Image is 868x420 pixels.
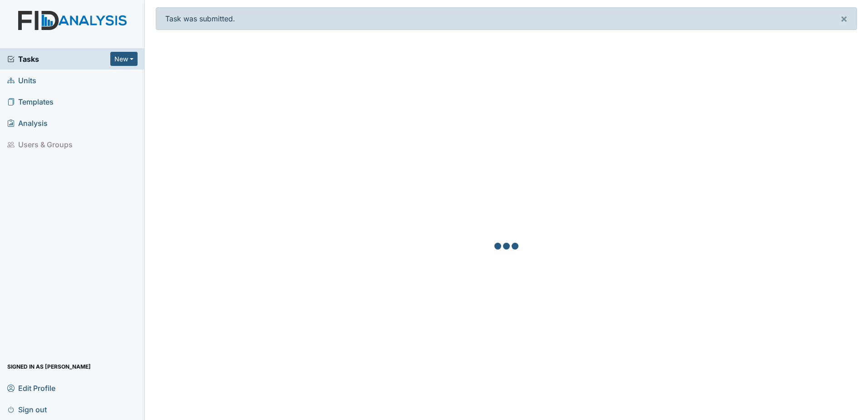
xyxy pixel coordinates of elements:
[156,7,857,30] div: Task was submitted.
[7,95,54,109] span: Templates
[7,381,55,395] span: Edit Profile
[110,52,138,66] button: New
[840,12,848,25] span: ×
[831,8,857,30] button: ×
[7,73,36,87] span: Units
[7,54,110,65] a: Tasks
[7,116,48,130] span: Analysis
[7,360,91,374] span: Signed in as [PERSON_NAME]
[7,402,47,416] span: Sign out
